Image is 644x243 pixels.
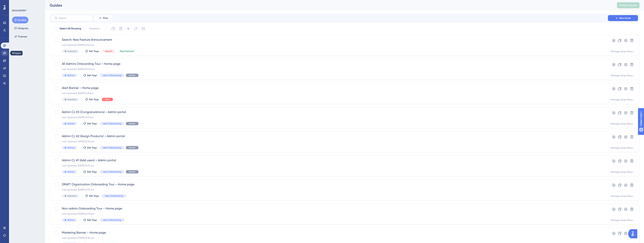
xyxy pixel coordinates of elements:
span: Filter [103,17,108,20]
button: Hotspots [12,25,30,32]
button: Filter [94,15,113,21]
span: Marketing Banner – Home page [62,230,597,235]
span: New Guide [619,17,631,20]
span: Active [68,122,74,125]
span: Edit Tags [87,146,97,149]
span: Admin CL #2 (Assign Products) – Admin portal [62,134,597,138]
span: User Onboarding [103,122,121,125]
div: Maltego Graph Browser [611,74,635,77]
div: Maltego Graph Browser [611,122,635,125]
span: Active [68,74,74,77]
button: Edit Tags [83,122,97,125]
button: Edit Tags [85,98,99,101]
span: New Feature! [120,50,134,53]
div: ENGAGEMENT [12,9,26,12]
span: Admin [129,74,136,77]
button: New Guide [608,15,638,21]
span: Alert Banner – Home page [62,86,597,90]
button: Publish Changes [617,2,639,8]
span: Inactive [68,98,76,101]
span: Active [68,219,74,222]
button: Edit Tags [83,74,97,77]
button: Edit Tags [83,170,97,173]
span: Edit Tags [89,50,99,53]
div: Maltego Graph Browser [611,50,635,53]
span: Inactive [68,194,76,197]
span: Active [68,146,74,149]
div: Maltego Graph Browser [611,98,635,101]
div: Maltego Graph Browser [611,170,635,173]
button: Edit Tags [83,219,97,222]
span: Search: New Feature Announcement [62,37,597,42]
div: Guides [50,3,608,8]
input: Search [59,17,89,19]
span: Admin CL #3 (Congratulations) – Admin portal [62,110,597,114]
span: Search [105,50,112,53]
div: Maltego Graph Browser [611,195,635,198]
span: Select All Showing [59,26,81,31]
iframe: UserGuiding AI Assistant Launcher [628,228,639,239]
div: Last Updated: [DATE] 02:10 pm [62,212,597,215]
span: User Onboarding [103,170,121,173]
span: Edit Tags [87,122,97,125]
div: Last Updated: [DATE] 10:39 am [62,236,597,239]
div: Maltego Graph Browser [611,146,635,149]
span: Admin CL #1 (Add users) – Admin portal [62,158,597,163]
span: Admin [129,146,136,149]
div: Last Updated: [DATE] 02:53 pm [62,44,597,47]
button: Deselect [86,25,103,32]
div: Last Updated: [DATE] 02:11 pm [62,116,597,119]
div: Last Updated: [DATE] 02:10 pm [62,140,597,143]
span: Deselect [89,26,100,31]
span: Active [68,170,74,173]
span: Non-admin Onboarding Tour – Home page [62,206,597,211]
span: Alert [105,98,110,101]
span: User Onboarding [103,74,121,77]
span: Edit Tags [87,219,97,222]
button: Edit Tags [85,50,99,53]
span: User Onboarding [103,146,121,149]
span: Need Help? [9,1,24,5]
button: Themes [12,33,29,40]
div: Last Updated: [DATE] 03:37 pm [62,188,597,191]
button: Edit Tags [83,146,97,149]
span: Edit Tags [87,170,97,173]
span: Publish Changes [619,4,637,7]
span: User Onboarding [103,219,121,222]
span: User Onboarding [105,194,123,197]
span: Edit Tags [87,74,97,77]
span: Edit Tags [89,98,99,101]
span: Inactive [68,50,76,53]
div: Maltego Graph Browser [611,219,635,222]
div: Last Updated: [DATE] 01:31 pm [62,92,597,95]
span: Admin [129,170,136,173]
div: Last Updated: [DATE] 02:09 pm [62,68,597,71]
span: Admin [129,122,136,125]
span: Edit Tags [89,194,99,197]
button: Edit Tags [85,194,99,197]
span: DRAFT Organization Onboarding Tour – Home page [62,182,597,187]
button: Guides [12,17,28,23]
span: All Admins Onboarding Tour – Home page [62,62,597,66]
div: Last Updated: [DATE] 02:10 pm [62,164,597,167]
